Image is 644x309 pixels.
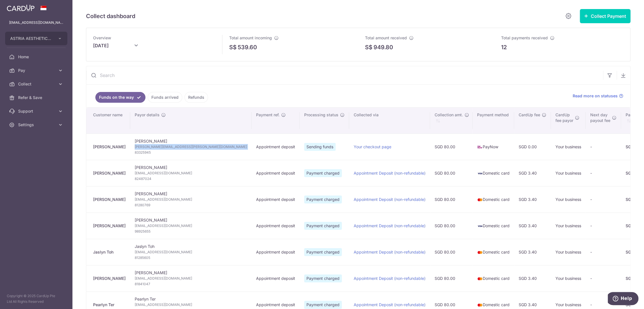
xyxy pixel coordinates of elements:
td: [PERSON_NAME] [130,160,252,186]
img: paynow-md-4fe65508ce96feda548756c5ee0e473c78d4820b8ea51387c6e4ad89e58a5e61.png [477,144,483,150]
span: S$ [229,43,237,51]
a: Appointment Deposit (non-refundable) [354,223,426,228]
span: Help [13,4,24,9]
img: mastercard-sm-87a3fd1e0bddd137fecb07648320f44c262e2538e7db6024463105ddbc961eb2.png [477,250,483,255]
div: [PERSON_NAME] [93,170,126,176]
a: Funds arrived [148,92,182,103]
div: [PERSON_NAME] [93,144,126,150]
a: Appointment Deposit (non-refundable) [354,197,426,202]
th: Payment method [473,108,514,134]
span: [PERSON_NAME][EMAIL_ADDRESS][PERSON_NAME][DOMAIN_NAME] [135,144,247,150]
span: Sending funds [304,143,336,151]
td: Your business [551,134,586,160]
td: - [586,213,621,239]
p: 12 [501,43,507,51]
span: Collection amt. [435,112,463,118]
td: - [586,134,621,160]
span: 83325945 [135,150,247,155]
td: Appointment deposit [252,134,300,160]
span: Refer & Save [18,95,55,100]
a: Read more on statuses [573,93,623,99]
td: SGD 3.40 [514,213,551,239]
span: ASTRIA AESTHETICS PTE. LTD. [10,36,52,41]
img: mastercard-sm-87a3fd1e0bddd137fecb07648320f44c262e2538e7db6024463105ddbc961eb2.png [477,197,483,203]
span: Total amount incoming [229,35,272,40]
span: Payor details [135,112,160,118]
div: [PERSON_NAME] [93,197,126,202]
span: Support [18,108,55,114]
td: SGD 80.00 [430,134,473,160]
a: Funds on the way [95,92,145,103]
button: Collect Payment [580,9,630,23]
img: visa-sm-192604c4577d2d35970c8ed26b86981c2741ebd56154ab54ad91a526f0f24972.png [477,223,483,229]
span: Payment charged [304,248,342,256]
span: Payment charged [304,169,342,177]
span: Read more on statuses [573,93,618,99]
h5: Collect dashboard [86,12,135,21]
button: ASTRIA AESTHETICS PTE. LTD. [5,32,67,45]
span: S$ [365,43,372,51]
iframe: Opens a widget where you can find more information [608,292,638,306]
td: [PERSON_NAME] [130,186,252,213]
th: CardUp fee [514,108,551,134]
td: Domestic card [473,160,514,186]
span: [EMAIL_ADDRESS][DOMAIN_NAME] [135,223,247,229]
span: 82487024 [135,176,247,182]
td: PayNow [473,134,514,160]
p: [EMAIL_ADDRESS][DOMAIN_NAME] [9,20,63,25]
th: CardUpfee payor [551,108,586,134]
td: Appointment deposit [252,186,300,213]
td: Your business [551,213,586,239]
td: SGD 3.40 [514,186,551,213]
span: [EMAIL_ADDRESS][DOMAIN_NAME] [135,302,247,308]
td: [PERSON_NAME] [130,134,252,160]
th: Collected via [349,108,430,134]
a: Your checkout page [354,144,391,149]
span: [EMAIL_ADDRESS][DOMAIN_NAME] [135,249,247,255]
span: Next day payout fee [590,112,610,123]
th: Collection amt. : activate to sort column ascending [430,108,473,134]
span: Collect [18,81,55,87]
img: mastercard-sm-87a3fd1e0bddd137fecb07648320f44c262e2538e7db6024463105ddbc961eb2.png [477,276,483,282]
td: Appointment deposit [252,213,300,239]
a: Refunds [184,92,208,103]
th: Processing status [300,108,349,134]
p: 539.60 [238,43,257,51]
td: Your business [551,265,586,291]
td: SGD 3.40 [514,239,551,265]
th: Payment ref. [252,108,300,134]
span: [EMAIL_ADDRESS][DOMAIN_NAME] [135,276,247,281]
span: Settings [18,122,55,128]
span: Home [18,54,55,60]
span: Payment charged [304,222,342,230]
th: Payor details [130,108,252,134]
td: Domestic card [473,265,514,291]
td: [PERSON_NAME] [130,265,252,291]
div: [PERSON_NAME] [93,276,126,281]
span: Total payments received [501,35,548,40]
img: CardUp [7,5,35,11]
td: Appointment deposit [252,160,300,186]
span: CardUp fee payor [555,112,573,123]
td: - [586,186,621,213]
span: Pay [18,68,55,73]
span: Payment charged [304,274,342,282]
a: Appointment Deposit (non-refundable) [354,250,426,254]
td: SGD 80.00 [430,186,473,213]
div: Pearlyn Ter [93,302,126,308]
img: mastercard-sm-87a3fd1e0bddd137fecb07648320f44c262e2538e7db6024463105ddbc961eb2.png [477,302,483,308]
td: SGD 3.40 [514,265,551,291]
span: [EMAIL_ADDRESS][DOMAIN_NAME] [135,170,247,176]
td: Domestic card [473,213,514,239]
td: - [586,265,621,291]
span: 81280769 [135,202,247,208]
a: Appointment Deposit (non-refundable) [354,276,426,281]
td: Your business [551,160,586,186]
td: SGD 0.00 [514,134,551,160]
span: 98925655 [135,229,247,234]
td: SGD 3.40 [514,160,551,186]
span: 81285605 [135,255,247,261]
td: Your business [551,239,586,265]
span: 81841047 [135,281,247,287]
